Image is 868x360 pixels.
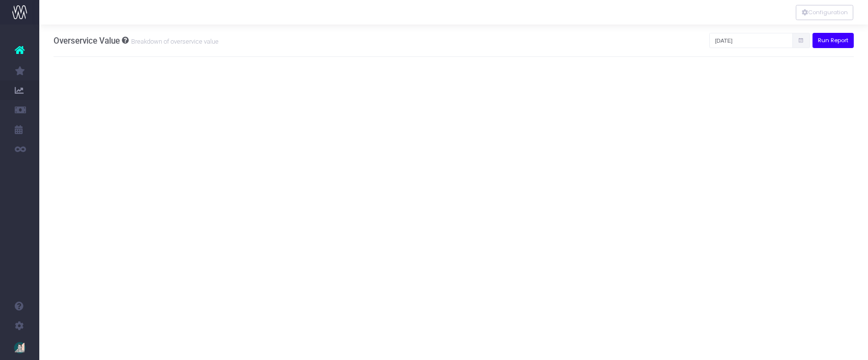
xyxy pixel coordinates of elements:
button: Run Report [812,33,854,48]
input: Pick start date [709,33,793,48]
small: Breakdown of overservice value [129,36,219,46]
button: Configuration [796,5,853,20]
span: Overservice Value [54,36,120,46]
div: Vertical button group [796,5,853,20]
img: images/default_profile_image.png [12,340,27,355]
